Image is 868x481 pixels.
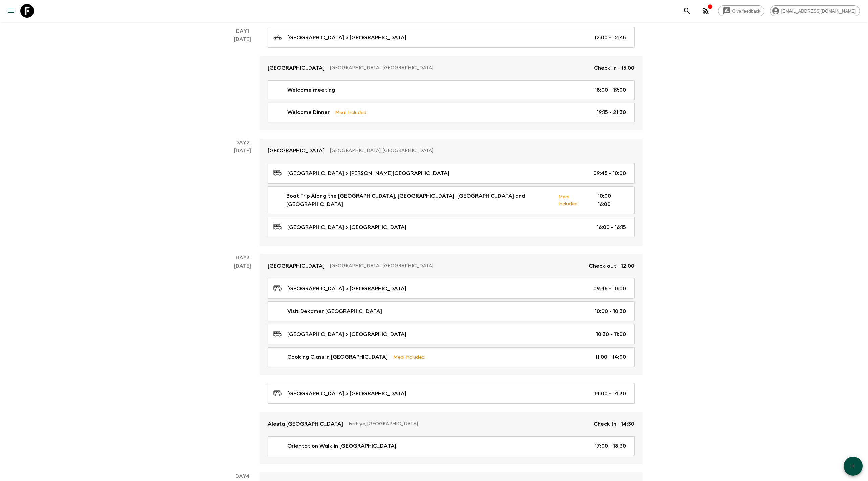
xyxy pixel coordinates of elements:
p: 10:00 - 16:00 [598,192,626,208]
p: Day 4 [226,472,260,480]
a: Give feedback [718,5,764,16]
p: [GEOGRAPHIC_DATA] [268,262,325,270]
p: [GEOGRAPHIC_DATA], [GEOGRAPHIC_DATA] [330,263,583,269]
p: Orientation Walk in [GEOGRAPHIC_DATA] [287,442,396,450]
p: 14:00 - 14:30 [594,390,626,398]
p: [GEOGRAPHIC_DATA] > [GEOGRAPHIC_DATA] [287,285,406,293]
p: Meal Included [558,193,587,207]
p: [GEOGRAPHIC_DATA] > [GEOGRAPHIC_DATA] [287,223,406,231]
p: Meal Included [393,353,425,361]
a: [GEOGRAPHIC_DATA] > [GEOGRAPHIC_DATA]12:00 - 12:45 [268,27,635,48]
p: [GEOGRAPHIC_DATA] > [GEOGRAPHIC_DATA] [287,330,406,338]
p: [GEOGRAPHIC_DATA], [GEOGRAPHIC_DATA] [330,147,629,154]
p: [GEOGRAPHIC_DATA] > [GEOGRAPHIC_DATA] [287,34,406,42]
p: Alesta [GEOGRAPHIC_DATA] [268,420,343,428]
p: 10:30 - 11:00 [596,330,626,338]
div: [EMAIL_ADDRESS][DOMAIN_NAME] [770,5,860,16]
a: Orientation Walk in [GEOGRAPHIC_DATA]17:00 - 18:30 [268,436,635,456]
a: [GEOGRAPHIC_DATA][GEOGRAPHIC_DATA], [GEOGRAPHIC_DATA]Check-in - 15:00 [260,56,643,80]
p: [GEOGRAPHIC_DATA] [268,64,325,72]
p: [GEOGRAPHIC_DATA] > [GEOGRAPHIC_DATA] [287,390,406,398]
p: 18:00 - 19:00 [595,86,626,94]
p: Check-in - 15:00 [594,64,635,72]
p: Day 1 [226,27,260,35]
p: Welcome Dinner [287,108,330,117]
div: [DATE] [234,147,251,246]
a: Cooking Class in [GEOGRAPHIC_DATA]Meal Included11:00 - 14:00 [268,347,635,367]
p: Welcome meeting [287,86,335,94]
a: [GEOGRAPHIC_DATA] > [GEOGRAPHIC_DATA]09:45 - 10:00 [268,278,635,299]
p: [GEOGRAPHIC_DATA] > [PERSON_NAME][GEOGRAPHIC_DATA] [287,169,449,177]
a: Welcome DinnerMeal Included19:15 - 21:30 [268,103,635,122]
a: [GEOGRAPHIC_DATA][GEOGRAPHIC_DATA], [GEOGRAPHIC_DATA] [260,139,643,163]
a: [GEOGRAPHIC_DATA] > [GEOGRAPHIC_DATA]16:00 - 16:15 [268,217,635,237]
p: Fethiye, [GEOGRAPHIC_DATA] [349,421,588,427]
p: [GEOGRAPHIC_DATA], [GEOGRAPHIC_DATA] [330,65,588,71]
a: [GEOGRAPHIC_DATA] > [GEOGRAPHIC_DATA]14:00 - 14:30 [268,383,635,404]
p: Day 2 [226,139,260,147]
p: Meal Included [335,109,366,116]
p: 09:45 - 10:00 [593,285,626,293]
p: Visit Dekamer [GEOGRAPHIC_DATA] [287,307,382,315]
p: Cooking Class in [GEOGRAPHIC_DATA] [287,353,388,361]
a: Alesta [GEOGRAPHIC_DATA]Fethiye, [GEOGRAPHIC_DATA]Check-in - 14:30 [260,412,643,436]
p: 17:00 - 18:30 [595,442,626,450]
span: [EMAIL_ADDRESS][DOMAIN_NAME] [778,8,860,14]
span: Give feedback [729,8,764,14]
a: [GEOGRAPHIC_DATA] > [PERSON_NAME][GEOGRAPHIC_DATA]09:45 - 10:00 [268,163,635,184]
button: menu [4,4,18,18]
a: Visit Dekamer [GEOGRAPHIC_DATA]10:00 - 10:30 [268,301,635,321]
div: [DATE] [234,35,251,130]
div: [DATE] [234,262,251,464]
p: 11:00 - 14:00 [595,353,626,361]
p: [GEOGRAPHIC_DATA] [268,147,325,155]
p: 19:15 - 21:30 [597,108,626,117]
p: Check-out - 12:00 [589,262,635,270]
a: [GEOGRAPHIC_DATA] > [GEOGRAPHIC_DATA]10:30 - 11:00 [268,324,635,344]
button: search adventures [680,4,694,18]
a: Welcome meeting18:00 - 19:00 [268,80,635,100]
p: Check-in - 14:30 [594,420,635,428]
p: 12:00 - 12:45 [594,34,626,42]
p: Day 3 [226,254,260,262]
a: Boat Trip Along the [GEOGRAPHIC_DATA], [GEOGRAPHIC_DATA], [GEOGRAPHIC_DATA] and [GEOGRAPHIC_DATA]... [268,186,635,214]
p: Boat Trip Along the [GEOGRAPHIC_DATA], [GEOGRAPHIC_DATA], [GEOGRAPHIC_DATA] and [GEOGRAPHIC_DATA] [286,192,553,208]
p: 09:45 - 10:00 [593,169,626,177]
p: 10:00 - 10:30 [595,307,626,315]
p: 16:00 - 16:15 [597,223,626,231]
a: [GEOGRAPHIC_DATA][GEOGRAPHIC_DATA], [GEOGRAPHIC_DATA]Check-out - 12:00 [260,254,643,278]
